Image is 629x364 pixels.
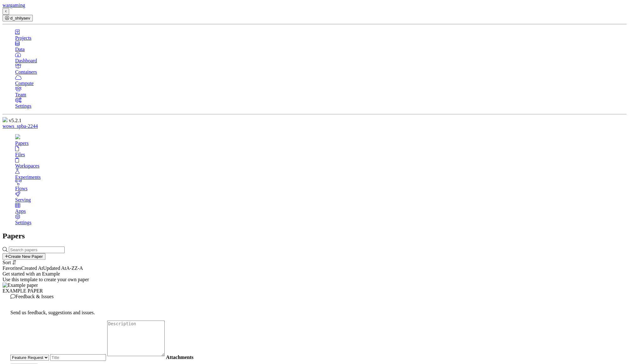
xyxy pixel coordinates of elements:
[15,86,626,98] a: Team
[15,69,626,75] div: Containers
[15,186,626,191] div: Flows
[3,253,45,260] button: Create New Paper
[3,260,11,265] span: Sort
[166,355,193,360] strong: Attachments
[3,282,626,294] div: EXAMPLE PAPER
[3,123,38,129] a: wows_spba-2244
[15,35,626,41] div: Projects
[15,47,626,52] div: Data
[21,265,43,271] span: Created At
[15,52,626,64] a: Dashboard
[3,232,626,240] h2: Papers
[15,146,626,157] a: Files
[15,92,626,98] div: Team
[15,180,626,191] a: Flows
[15,103,626,109] div: Settings
[15,169,626,180] a: Experiments
[15,41,626,52] a: Data
[15,140,626,146] div: Papers
[15,64,626,75] a: Containers
[5,254,43,259] div: Create New Paper
[9,247,65,253] input: Search papers
[15,152,626,157] div: Files
[10,310,619,316] p: Send us feedback, suggestions and issues.
[15,30,626,41] a: Projects
[3,265,21,271] span: Favorites
[15,197,626,203] div: Serving
[66,265,75,271] span: A-Z
[43,265,66,271] span: Updated At
[15,220,626,225] div: Settings
[15,134,20,139] img: table-tree-3a4a20261bf26d49f2eebd1a2176dd82.svg
[15,135,626,146] a: Papers
[15,214,626,225] a: Settings
[3,294,626,299] div: Feedback & Issues
[3,117,8,122] img: tiber-logo-76e8fa072ba225ebf298c23a54adabbc.png
[3,271,60,276] a: Get started with an Example
[15,58,626,64] div: Dashboard
[15,208,626,214] div: Apps
[15,98,626,109] a: Settings
[3,282,38,288] img: Example paper
[9,118,21,123] span: v5.2.1
[15,203,626,214] a: Apps
[3,277,626,282] div: Use this template to create your own paper
[15,75,626,86] a: Compute
[10,16,30,20] span: d_shilyaev
[15,191,626,203] a: Serving
[15,174,626,180] div: Experiments
[3,3,25,8] a: wargaming
[3,15,33,21] button: d_shilyaev
[15,157,626,169] a: Workspaces
[15,81,626,86] div: Compute
[74,265,83,271] span: Z-A
[50,354,106,361] input: Title
[15,163,626,169] div: Workspaces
